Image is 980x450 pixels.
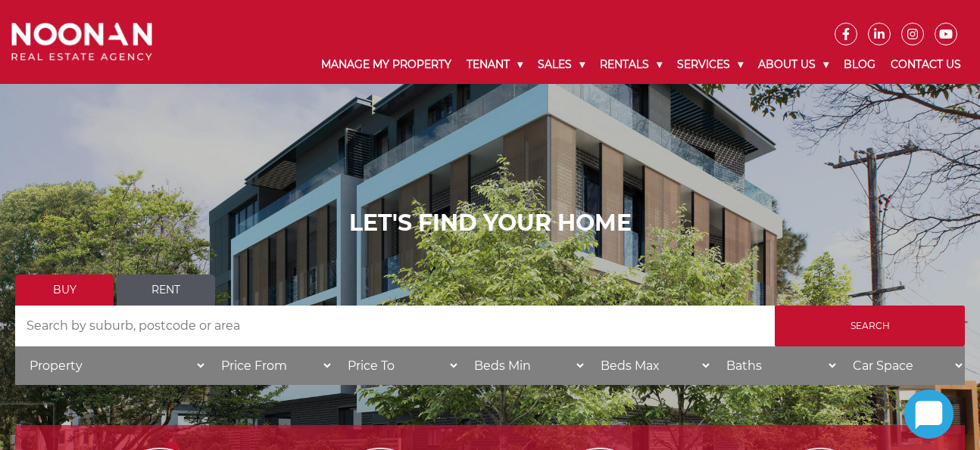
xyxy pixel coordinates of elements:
[775,306,965,346] input: Search
[15,306,775,346] input: Search by suburb, postcode or area
[669,45,751,84] a: Services
[530,45,592,84] a: Sales
[751,45,836,84] a: About Us
[883,45,969,84] a: Contact Us
[314,45,459,84] a: Manage My Property
[836,45,883,84] a: Blog
[459,45,530,84] a: Tenant
[117,275,215,306] a: Rent
[592,45,669,84] a: Rentals
[15,209,965,237] h1: LET'S FIND YOUR HOME
[15,275,114,306] a: Buy
[11,23,152,62] img: Noonan Real Estate Agency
